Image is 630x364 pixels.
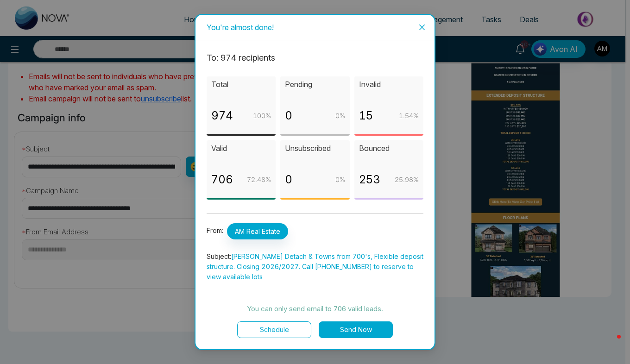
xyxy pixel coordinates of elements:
[211,107,233,125] p: 974
[211,171,233,188] p: 706
[207,223,423,239] p: From:
[207,251,423,282] p: Subject:
[359,79,419,90] p: Invalid
[253,111,271,121] p: 100 %
[359,171,380,188] p: 253
[285,79,345,90] p: Pending
[285,171,292,188] p: 0
[211,143,271,154] p: Valid
[211,79,271,90] p: Total
[598,333,621,355] iframe: Intercom live chat
[207,303,423,314] p: You can only send email to 706 valid leads.
[319,321,393,338] button: Send Now
[418,24,426,31] span: close
[359,143,419,154] p: Bounced
[207,51,423,64] p: To: 974 recipient s
[207,22,423,32] div: You're almost done!
[399,111,419,121] p: 1.54 %
[227,223,288,239] span: AM Real Estate
[285,107,292,125] p: 0
[247,175,271,185] p: 72.48 %
[359,107,373,125] p: 15
[409,15,435,40] button: Close
[335,175,345,185] p: 0 %
[395,175,419,185] p: 25.98 %
[237,321,311,338] button: Schedule
[285,143,345,154] p: Unsubscribed
[335,111,345,121] p: 0 %
[207,252,423,281] span: [PERSON_NAME] Detach & Towns from 700's, Flexible deposit structure. Closing 2026/2027. Call [PHO...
